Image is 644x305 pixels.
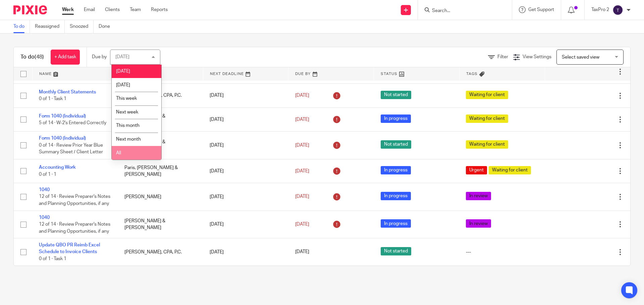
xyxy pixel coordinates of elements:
span: Waiting for client [489,166,531,174]
a: Reports [151,6,168,13]
span: [DATE] [295,250,309,254]
span: 12 of 14 · Review Preparer's Notes and Planning Opportunities, if any [39,195,110,206]
a: 1040 [39,215,50,220]
td: [DATE] [203,211,288,238]
div: --- [466,249,538,255]
td: [DATE] [203,84,288,107]
a: Done [99,20,115,33]
span: 0 of 1 · Task 1 [39,97,66,101]
p: Due by [92,54,107,60]
span: [DATE] [116,69,130,74]
td: [PERSON_NAME], CPA, P.C. [118,238,203,266]
span: Not started [381,140,411,149]
a: Accounting Work [39,165,76,170]
td: [DATE] [203,107,288,131]
span: [DATE] [295,117,309,122]
span: [DATE] [116,83,130,87]
img: svg%3E [612,5,623,15]
a: Team [130,6,141,13]
span: Filter [497,55,508,59]
a: Work [62,6,74,13]
span: 0 of 1 · Task 1 [39,256,66,261]
span: [DATE] [295,169,309,173]
span: Waiting for client [466,140,508,149]
span: 0 of 14 · Review Prior Year Blue Summary Sheet / Client Letter [39,143,103,155]
span: 12 of 14 · Review Preparer's Notes and Planning Opportunities, if any [39,222,110,234]
a: Form 1040 (Individual) [39,114,86,119]
td: [DATE] [203,238,288,266]
span: [DATE] [295,195,309,199]
span: Get Support [528,7,554,12]
span: Not started [381,91,411,99]
td: [DATE] [203,159,288,183]
p: TaxPro 2 [591,6,609,13]
span: [DATE] [295,93,309,98]
a: To do [13,20,30,33]
span: Next month [116,137,141,142]
span: Not started [381,247,411,255]
span: Urgent [466,166,487,174]
a: Monthly Client Statements [39,90,96,94]
td: [PERSON_NAME] [118,183,203,211]
h1: To do [20,54,44,61]
span: 5 of 14 · W-2's Entered Correctly [39,121,106,125]
div: [DATE] [115,55,129,59]
td: Paris, [PERSON_NAME] & [PERSON_NAME] [118,159,203,183]
a: Clients [105,6,120,13]
span: This week [116,96,137,101]
span: 0 of 1 · 1 [39,172,56,177]
a: Update QBO PR Reimb Excel Schedule to Invoice Clients [39,243,100,254]
span: In progress [381,192,411,200]
span: (48) [35,54,44,60]
a: + Add task [51,50,80,65]
input: Search [431,8,492,14]
span: Select saved view [562,55,599,60]
a: Snoozed [70,20,94,33]
span: [DATE] [295,143,309,148]
span: Waiting for client [466,91,508,99]
a: Reassigned [35,20,65,33]
span: In progress [381,115,411,123]
td: [DATE] [203,132,288,159]
span: Next week [116,110,138,115]
a: Email [84,6,95,13]
span: [DATE] [295,222,309,227]
span: View Settings [523,55,551,59]
img: Pixie [13,5,47,14]
td: [PERSON_NAME] & [PERSON_NAME] [118,211,203,238]
span: This month [116,123,140,128]
span: Waiting for client [466,115,508,123]
a: Form 1040 (Individual) [39,136,86,141]
span: In progress [381,166,411,174]
span: In review [466,192,491,200]
span: In progress [381,219,411,228]
span: Tags [466,72,478,76]
a: 1040 [39,187,50,192]
td: [DATE] [203,183,288,211]
span: In review [466,219,491,228]
span: All [116,151,121,155]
